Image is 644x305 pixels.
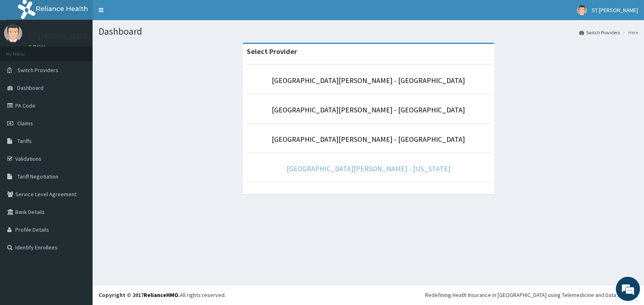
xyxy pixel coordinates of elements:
[272,76,465,85] a: [GEOGRAPHIC_DATA][PERSON_NAME] - [GEOGRAPHIC_DATA]
[272,105,465,114] a: [GEOGRAPHIC_DATA][PERSON_NAME] - [GEOGRAPHIC_DATA]
[4,24,22,42] img: User Image
[17,137,32,145] span: Tariffs
[144,291,178,299] a: RelianceHMO
[28,33,91,40] p: ST [PERSON_NAME]
[577,5,587,15] img: User Image
[247,47,297,56] strong: Select Provider
[93,284,644,305] footer: All rights reserved.
[17,66,58,74] span: Switch Providers
[425,291,638,299] div: Redefining Heath Insurance in [GEOGRAPHIC_DATA] using Telemedicine and Data Science!
[17,120,33,127] span: Claims
[28,44,47,50] a: Online
[272,135,465,144] a: [GEOGRAPHIC_DATA][PERSON_NAME] - [GEOGRAPHIC_DATA]
[287,164,450,173] a: [GEOGRAPHIC_DATA][PERSON_NAME] - [US_STATE]
[592,6,638,14] span: ST [PERSON_NAME]
[99,291,180,299] strong: Copyright © 2017 .
[579,29,620,36] a: Switch Providers
[99,26,638,37] h1: Dashboard
[621,29,638,36] li: Here
[17,173,58,180] span: Tariff Negotiation
[17,84,43,91] span: Dashboard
